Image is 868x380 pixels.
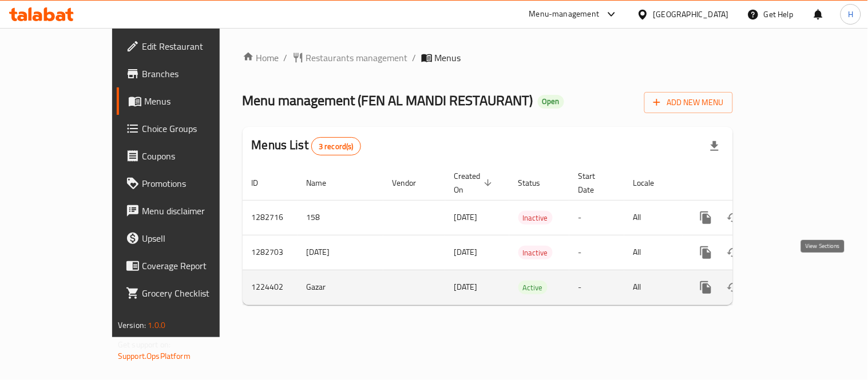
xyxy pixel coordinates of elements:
span: Coverage Report [142,259,248,273]
div: Active [518,281,548,294]
td: [DATE] [298,235,383,270]
td: All [624,270,683,305]
span: Menus [435,51,461,65]
td: - [569,235,624,270]
a: Home [243,51,279,65]
div: Open [538,95,564,109]
span: [DATE] [454,279,478,294]
td: Gazar [298,270,383,305]
span: Choice Groups [142,122,248,135]
span: [DATE] [454,245,478,259]
span: Inactive [518,211,553,225]
button: more [692,204,720,231]
span: Active [518,281,548,294]
span: Version: [118,318,146,333]
td: - [569,270,624,305]
a: Menus [117,87,257,115]
button: more [692,274,720,301]
span: Menu management ( FEN AL MANDI RESTAURANT ) [243,87,533,113]
span: Add New Menu [653,95,724,110]
td: 158 [298,200,383,235]
span: 1.0.0 [148,318,165,333]
span: Locale [633,176,669,190]
span: Upsell [142,231,248,245]
li: / [284,51,288,65]
span: Open [538,97,564,106]
span: Name [307,176,342,190]
span: Menu disclaimer [142,204,248,218]
span: Created On [454,169,496,197]
span: Get support on: [118,337,171,352]
span: 3 record(s) [312,141,360,152]
table: enhanced table [243,166,811,305]
h2: Menus List [252,137,361,155]
a: Grocery Checklist [117,279,257,307]
li: / [413,51,417,65]
div: Inactive [518,246,553,259]
a: Edit Restaurant [117,33,257,60]
span: Menus [144,94,248,108]
button: more [692,239,720,266]
span: Branches [142,67,248,81]
span: [DATE] [454,210,478,225]
span: Edit Restaurant [142,39,248,53]
div: Inactive [518,211,553,225]
td: All [624,200,683,235]
nav: breadcrumb [243,51,733,65]
button: Change Status [720,204,747,231]
span: Vendor [393,176,431,190]
span: Status [518,176,556,190]
span: H [848,8,853,21]
span: ID [252,176,274,190]
span: Coupons [142,149,248,163]
a: Upsell [117,225,257,252]
a: Promotions [117,170,257,197]
span: Inactive [518,246,553,259]
span: Promotions [142,177,248,190]
div: Menu-management [529,7,600,21]
td: 1282703 [243,235,298,270]
th: Actions [683,166,811,201]
td: 1224402 [243,270,298,305]
a: Coverage Report [117,252,257,279]
span: Grocery Checklist [142,286,248,300]
a: Branches [117,60,257,87]
div: [GEOGRAPHIC_DATA] [653,8,729,21]
td: All [624,235,683,270]
div: Export file [701,133,728,160]
a: Support.OpsPlatform [118,349,191,363]
div: Total records count [311,137,361,155]
a: Coupons [117,142,257,170]
span: Restaurants management [306,51,408,65]
span: Start Date [578,169,611,197]
button: Add New Menu [644,92,733,113]
td: - [569,200,624,235]
a: Choice Groups [117,115,257,142]
a: Menu disclaimer [117,197,257,225]
a: Restaurants management [292,51,408,65]
td: 1282716 [243,200,298,235]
